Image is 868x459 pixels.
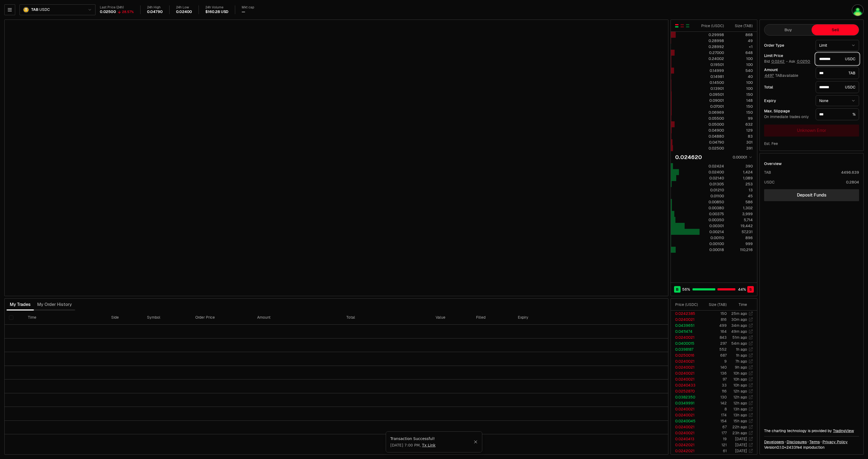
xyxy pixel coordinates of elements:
td: 0.0240021 [671,316,702,322]
td: 0.0398187 [671,346,702,352]
td: 0.0240021 [671,412,702,418]
div: USDC [816,81,859,93]
th: Amount [253,311,342,325]
div: Amount [764,68,811,72]
td: 9 [702,358,727,364]
div: 0.00214 [700,229,724,235]
div: Transaction Successful! [390,436,474,441]
div: 896 [729,235,753,240]
div: 110,216 [729,247,753,252]
td: 0.0240021 [671,424,702,430]
div: 83 [729,134,753,139]
div: 0.04880 [700,134,724,139]
time: 54m ago [731,341,747,346]
td: 140 [702,364,727,370]
div: 49 [729,38,753,43]
button: My Order History [34,299,75,310]
time: 12h ago [733,389,747,394]
div: Price ( USDC ) [700,23,724,29]
div: 0.14999 [700,68,724,73]
div: 0.2804 [846,179,859,185]
time: 13h ago [733,413,747,417]
div: 0.13901 [700,86,724,91]
div: 0.05000 [700,122,724,127]
td: 0.0240021 [671,430,702,436]
time: 1h ago [736,353,747,358]
td: 0.0240045 [671,418,702,424]
div: 24h High [147,5,163,10]
div: 0.01100 [700,193,724,199]
td: 150 [702,311,727,316]
div: 100 [729,56,753,61]
td: 552 [702,346,727,352]
td: 142 [702,400,727,406]
div: 129 [729,128,753,133]
td: 154 [702,418,727,424]
button: My Trades [7,299,34,310]
th: Expiry [513,311,594,325]
td: 121 [702,442,727,448]
time: [DATE] [735,442,747,447]
div: Expiry [764,99,811,103]
div: 0.02424 [700,163,724,169]
div: 0.19501 [700,62,724,67]
div: 0.04900 [700,128,724,133]
div: 0.01305 [700,181,724,187]
div: 0.09501 [700,92,724,97]
td: 0.0240021 [671,334,702,340]
div: 57,231 [729,229,753,235]
div: Time [731,302,747,307]
td: 0.0240021 [671,376,702,382]
time: 10h ago [733,383,747,388]
div: 24h Low [176,5,192,10]
div: Last Price (24h) [100,5,134,10]
td: 136 [702,370,727,376]
div: $160.28 USD [205,10,228,14]
div: <1 [729,44,753,49]
div: 391 [729,145,753,151]
div: 540 [729,68,753,73]
div: Est. Fee [764,141,778,146]
div: 0.00110 [700,235,724,240]
button: Show Buy Orders Only [685,24,690,28]
div: 3,999 [729,211,753,217]
span: S [749,287,752,292]
time: 9h ago [735,365,747,370]
div: 99 [729,116,753,121]
button: 0.0242 [771,59,785,64]
div: % [816,108,859,120]
span: 44 % [738,287,746,292]
time: 25m ago [731,311,747,316]
time: 49m ago [731,329,747,334]
div: 0.05500 [700,116,724,121]
td: 816 [702,316,727,322]
div: 0.06969 [700,110,724,115]
div: 999 [729,241,753,246]
div: 1,302 [729,205,753,211]
img: TAB.png [23,7,29,13]
td: 67 [702,424,727,430]
th: Time [24,311,107,325]
div: Order Type [764,43,811,47]
a: Terms [809,439,820,445]
div: Size ( TAB ) [706,302,727,307]
div: Limit Price [764,54,811,58]
div: 390 [729,163,753,169]
div: 0.00375 [700,211,724,217]
span: USDC [39,7,50,12]
button: Sell [812,24,859,35]
div: 19,442 [729,223,753,229]
td: 0.0240021 [671,358,702,364]
div: 0.04790 [700,140,724,145]
td: 8 [702,406,727,412]
span: 2433fe4b4f3780576893ee9e941d06011a76ee7a [786,445,802,450]
div: 150 [729,104,753,109]
div: 0.02400 [700,169,724,175]
div: — [242,10,245,14]
div: 0.14981 [700,74,724,79]
th: Side [107,311,143,325]
div: 13 [729,187,753,193]
td: 0.0349991 [671,400,702,406]
div: 0.00350 [700,217,724,223]
time: 10h ago [733,377,747,382]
